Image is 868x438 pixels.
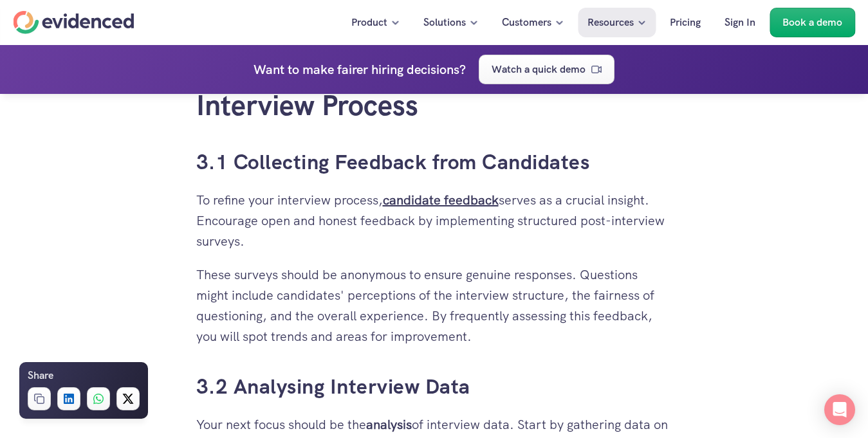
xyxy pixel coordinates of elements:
div: Open Intercom Messenger [824,394,855,425]
p: Watch a quick demo [492,61,586,78]
p: These surveys should be anonymous to ensure genuine responses. Questions might include candidates... [196,264,672,347]
p: Resources [587,14,634,31]
p: Solutions [423,14,466,31]
p: Book a demo [782,14,842,31]
p: To refine your interview process, serves as a crucial insight. Encourage open and honest feedback... [196,190,672,251]
h4: Want to make fairer hiring decisions? [254,59,466,80]
a: Watch a quick demo [479,55,614,84]
a: Sign In [715,8,765,37]
a: candidate feedback [383,192,499,208]
p: Sign In [725,14,755,31]
p: Product [351,14,387,31]
a: 3.2 Analysing Interview Data [196,373,470,400]
a: Home [13,11,134,34]
a: Pricing [660,8,710,37]
a: Book a demo [770,8,855,37]
strong: analysis [366,416,412,433]
h6: Share [28,367,53,384]
a: 3.1 Collecting Feedback from Candidates [196,149,590,176]
p: Customers [502,14,551,31]
p: Pricing [670,14,701,31]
